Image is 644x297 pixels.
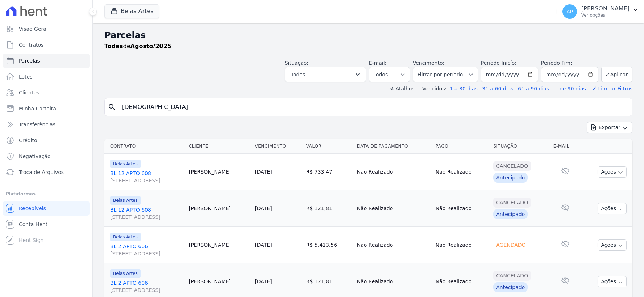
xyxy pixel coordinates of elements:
[118,100,629,114] input: Buscar por nome do lote ou do cliente
[554,86,586,92] a: + de 90 dias
[354,227,433,263] td: Não Realizado
[3,165,90,179] a: Troca de Arquivos
[255,169,272,175] a: [DATE]
[3,22,90,36] a: Visão Geral
[493,198,531,208] div: Cancelado
[104,42,171,51] p: de
[433,227,490,263] td: Não Realizado
[186,139,252,154] th: Cliente
[433,154,490,190] td: Não Realizado
[19,105,56,112] span: Minha Carteira
[557,1,644,22] button: AP [PERSON_NAME] Ver opções
[130,43,171,50] strong: Agosto/2025
[110,206,183,221] a: BL 12 APTO 608[STREET_ADDRESS]
[104,139,186,154] th: Contrato
[354,154,433,190] td: Não Realizado
[369,60,387,66] label: E-mail:
[490,139,550,154] th: Situação
[303,190,354,227] td: R$ 121,81
[390,86,414,92] label: ↯ Atalhos
[587,122,632,133] button: Exportar
[110,269,141,278] span: Belas Artes
[19,73,33,80] span: Lotes
[518,86,549,92] a: 61 a 90 dias
[110,213,183,221] span: [STREET_ADDRESS]
[19,89,39,96] span: Clientes
[493,173,528,183] div: Antecipado
[104,29,632,42] h2: Parcelas
[255,242,272,248] a: [DATE]
[598,166,627,178] button: Ações
[493,161,531,171] div: Cancelado
[3,201,90,216] a: Recebíveis
[450,86,478,92] a: 1 a 30 dias
[493,209,528,219] div: Antecipado
[413,60,444,66] label: Vencimento:
[303,227,354,263] td: R$ 5.413,56
[354,139,433,154] th: Data de Pagamento
[550,139,581,154] th: E-mail
[566,9,573,14] span: AP
[6,190,87,198] div: Plataformas
[3,101,90,116] a: Minha Carteira
[3,133,90,148] a: Crédito
[19,221,47,228] span: Conta Hent
[110,250,183,257] span: [STREET_ADDRESS]
[3,217,90,232] a: Conta Hent
[110,160,141,168] span: Belas Artes
[110,243,183,257] a: BL 2 APTO 606[STREET_ADDRESS]
[3,149,90,164] a: Negativação
[285,67,366,82] button: Todos
[433,190,490,227] td: Não Realizado
[19,41,43,48] span: Contratos
[598,276,627,287] button: Ações
[110,196,141,205] span: Belas Artes
[433,139,490,154] th: Pago
[541,59,598,67] label: Período Fim:
[589,86,632,92] a: ✗ Limpar Filtros
[110,177,183,184] span: [STREET_ADDRESS]
[601,67,632,82] button: Aplicar
[482,86,513,92] a: 31 a 60 dias
[110,279,183,294] a: BL 2 APTO 606[STREET_ADDRESS]
[186,154,252,190] td: [PERSON_NAME]
[3,85,90,100] a: Clientes
[19,121,55,128] span: Transferências
[19,153,51,160] span: Negativação
[3,54,90,68] a: Parcelas
[291,70,305,79] span: Todos
[419,86,446,92] label: Vencidos:
[108,103,116,111] i: search
[104,4,159,18] button: Belas Artes
[285,60,308,66] label: Situação:
[354,190,433,227] td: Não Realizado
[481,60,516,66] label: Período Inicío:
[110,233,141,241] span: Belas Artes
[19,25,48,33] span: Visão Geral
[252,139,303,154] th: Vencimento
[255,279,272,284] a: [DATE]
[110,170,183,184] a: BL 12 APTO 608[STREET_ADDRESS]
[493,282,528,292] div: Antecipado
[19,205,46,212] span: Recebíveis
[3,117,90,132] a: Transferências
[581,12,630,18] p: Ver opções
[598,239,627,251] button: Ações
[3,69,90,84] a: Lotes
[255,205,272,211] a: [DATE]
[19,137,37,144] span: Crédito
[186,227,252,263] td: [PERSON_NAME]
[581,5,630,12] p: [PERSON_NAME]
[186,190,252,227] td: [PERSON_NAME]
[19,57,40,64] span: Parcelas
[110,287,183,294] span: [STREET_ADDRESS]
[493,240,528,250] div: Agendado
[493,271,531,281] div: Cancelado
[3,38,90,52] a: Contratos
[104,43,123,50] strong: Todas
[19,169,64,176] span: Troca de Arquivos
[598,203,627,214] button: Ações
